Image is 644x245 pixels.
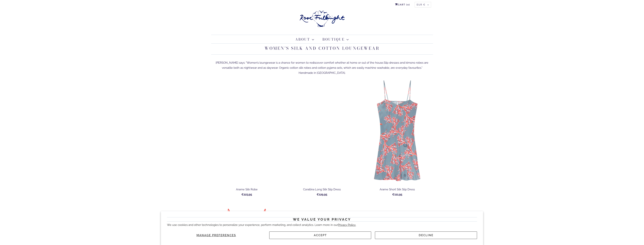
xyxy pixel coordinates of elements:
[211,77,283,199] a: Arame Silk Robe Arame Silk Robe Arame Silk Robe €223,95
[222,61,429,69] span: Slip dresses and kimono robes are versatile both as nightwear and as daywear. Organic cotton silk...
[361,77,433,199] a: Arame Short Silk Slip Dress Arame Short Silk Slip Dress Arame Short Silk Slip Dress €111,95
[338,223,356,227] a: Privacy Policy.
[415,2,431,8] button: EUR €
[196,234,236,237] span: Manage preferences
[167,231,265,239] button: Manage preferences
[269,231,371,239] button: Accept
[167,223,477,227] p: We use cookies and other technologies to personalize your experience, perform marketing, and coll...
[295,37,314,42] a: About
[375,231,477,239] button: Decline
[265,45,380,51] a: Women's Silk and Cotton Loungewear
[380,188,415,191] span: Arame Short Silk Slip Dress
[392,193,402,196] span: €111,95
[317,193,327,196] span: €129,95
[395,2,410,8] a: Cart (0)
[211,60,433,70] div: [PERSON_NAME] says: "Women’s loungewear is a chance for women to rediscover comfort whether at ho...
[167,217,477,222] h2: We value your privacy
[322,37,349,42] a: Boutique
[236,188,258,191] span: Arame Silk Robe
[299,71,346,75] span: Handmade in [GEOGRAPHIC_DATA].
[361,77,433,184] img: Arame Short Silk Slip Dress
[286,77,358,199] a: Corallina Long Silk Slip Dress Corallina Long Silk Slip Dress Corallina Long Silk Slip Dress €129,95
[407,3,409,6] span: 0
[303,188,341,191] span: Corallina Long Silk Slip Dress
[241,193,252,196] span: €223,95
